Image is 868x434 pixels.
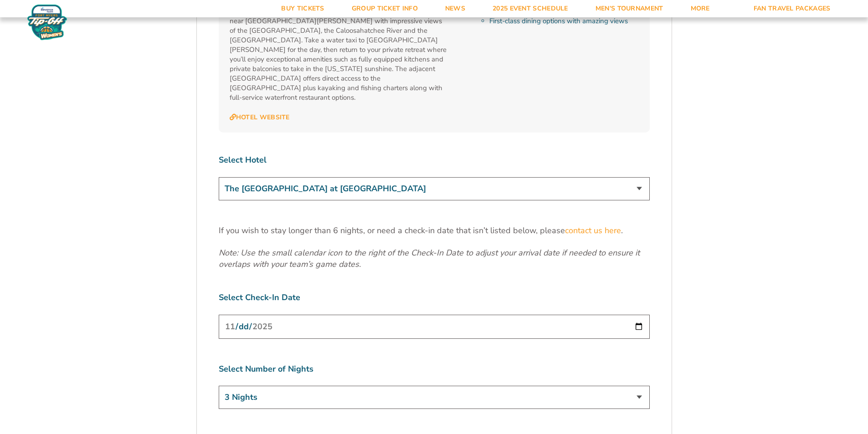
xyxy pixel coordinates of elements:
label: Select Number of Nights [219,363,650,375]
img: Women's Fort Myers Tip-Off [27,5,67,40]
label: Select Check-In Date [219,292,650,303]
p: If you wish to stay longer than 6 nights, or need a check-in date that isn’t listed below, please . [219,225,650,236]
label: Select Hotel [219,154,650,166]
a: contact us here [565,225,621,236]
em: Note: Use the small calendar icon to the right of the Check-In Date to adjust your arrival date i... [219,247,640,270]
a: Hotel Website [230,113,290,122]
li: First-class dining options with amazing views [489,16,638,26]
p: This is an ideally situated waterfront hotel. Discover a peaceful setting near [GEOGRAPHIC_DATA][... [230,7,448,102]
